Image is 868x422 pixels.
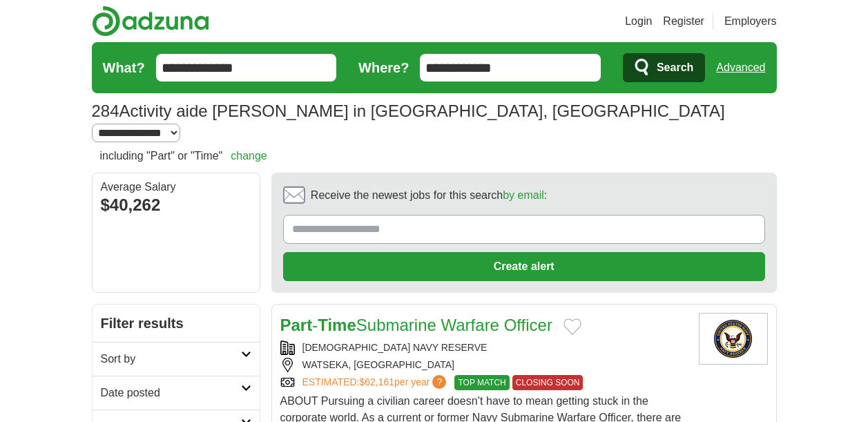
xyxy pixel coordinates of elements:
a: ESTIMATED:$62,161per year? [302,375,450,390]
strong: Part [280,316,313,334]
h1: Activity aide [PERSON_NAME] in [GEOGRAPHIC_DATA], [GEOGRAPHIC_DATA] [92,102,725,120]
h2: Filter results [93,305,260,342]
img: Adzuna logo [92,6,209,37]
div: WATSEKA, [GEOGRAPHIC_DATA] [280,358,688,372]
h2: including "Part" or "Time" [100,148,267,164]
div: $40,262 [101,193,251,218]
a: Sort by [93,342,260,376]
button: Create alert [283,252,765,281]
a: change [231,150,267,162]
img: US Navy Reserve logo [699,313,768,365]
span: CLOSING SOON [512,375,584,390]
span: $62,161 [359,376,394,387]
a: Date posted [93,376,260,410]
a: Part-TimeSubmarine Warfare Officer [280,316,552,334]
span: TOP MATCH [454,375,509,390]
label: What? [103,57,145,78]
div: Average Salary [101,182,251,193]
button: Search [623,53,705,82]
a: Advanced [716,54,765,81]
strong: Time [318,316,356,334]
span: ? [432,375,446,389]
span: Receive the newest jobs for this search : [311,187,547,204]
button: Add to favorite jobs [563,318,581,335]
a: Register [663,13,704,30]
label: Where? [358,57,409,78]
span: 284 [92,99,119,124]
h2: Sort by [101,351,241,367]
h2: Date posted [101,385,241,401]
span: Search [657,54,693,81]
a: [DEMOGRAPHIC_DATA] NAVY RESERVE [302,342,488,353]
a: by email [503,189,544,201]
a: Login [625,13,652,30]
a: Employers [724,13,777,30]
